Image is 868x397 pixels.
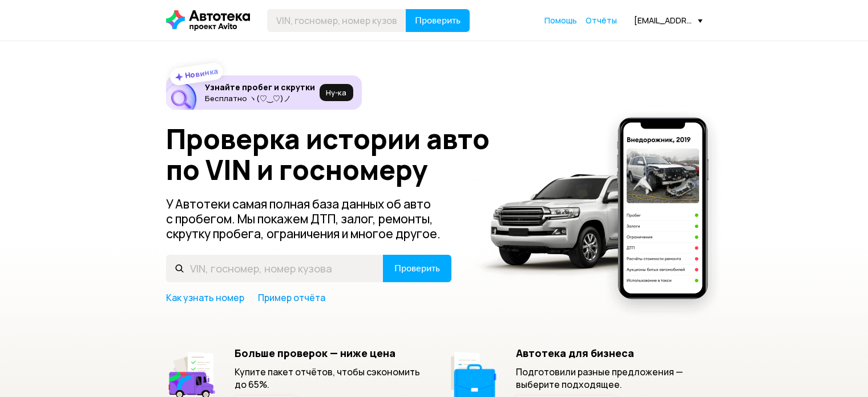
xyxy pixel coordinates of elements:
[166,255,383,282] input: VIN, госномер, номер кузова
[394,264,440,273] span: Проверить
[383,255,451,282] button: Проверить
[205,82,315,93] h6: Узнайте пробег и скрутки
[166,291,244,304] a: Как узнать номер
[634,15,703,26] div: [EMAIL_ADDRESS][DOMAIN_NAME]
[235,366,421,391] p: Купите пакет отчётов, чтобы сэкономить до 65%.
[516,366,703,391] p: Подготовили разные предложения — выберите подходящее.
[544,15,577,26] a: Помощь
[586,15,617,26] span: Отчёты
[235,347,421,359] h5: Больше проверок — ниже цена
[267,9,406,32] input: VIN, госномер, номер кузова
[205,94,315,103] p: Бесплатно ヽ(♡‿♡)ノ
[544,15,577,26] span: Помощь
[184,66,219,81] strong: Новинка
[516,347,703,359] h5: Автотека для бизнеса
[326,88,346,97] span: Ну‑ка
[258,291,325,304] a: Пример отчёта
[166,123,507,185] h1: Проверка истории авто по VIN и госномеру
[406,9,470,32] button: Проверить
[586,15,617,26] a: Отчёты
[166,197,453,241] p: У Автотеки самая полная база данных об авто с пробегом. Мы покажем ДТП, залог, ремонты, скрутку п...
[415,16,461,25] span: Проверить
